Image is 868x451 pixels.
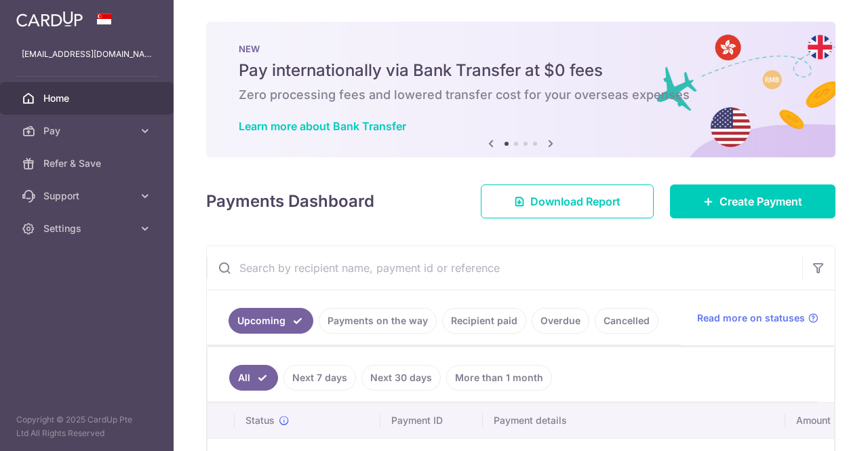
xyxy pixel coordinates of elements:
[245,414,275,427] span: Status
[43,92,133,105] span: Home
[229,308,313,334] a: Upcoming
[719,193,802,210] span: Create Payment
[206,22,835,157] img: Bank transfer banner
[283,365,356,391] a: Next 7 days
[532,308,589,334] a: Overdue
[670,184,835,218] a: Create Payment
[796,414,831,427] span: Amount
[446,365,552,391] a: More than 1 month
[43,222,133,235] span: Settings
[239,43,803,54] p: NEW
[206,189,374,214] h4: Payments Dashboard
[16,11,83,27] img: CardUp
[43,124,133,138] span: Pay
[380,403,483,438] th: Payment ID
[595,308,658,334] a: Cancelled
[43,189,133,203] span: Support
[239,87,803,103] h6: Zero processing fees and lowered transfer cost for your overseas expenses
[239,119,406,133] a: Learn more about Bank Transfer
[697,311,805,325] span: Read more on statuses
[207,246,802,290] input: Search by recipient name, payment id or reference
[239,60,803,81] h5: Pay internationally via Bank Transfer at $0 fees
[319,308,437,334] a: Payments on the way
[442,308,526,334] a: Recipient paid
[697,311,818,325] a: Read more on statuses
[22,47,152,61] p: [EMAIL_ADDRESS][DOMAIN_NAME]
[229,365,278,391] a: All
[481,184,654,218] a: Download Report
[361,365,441,391] a: Next 30 days
[530,193,620,210] span: Download Report
[483,403,785,438] th: Payment details
[43,157,133,170] span: Refer & Save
